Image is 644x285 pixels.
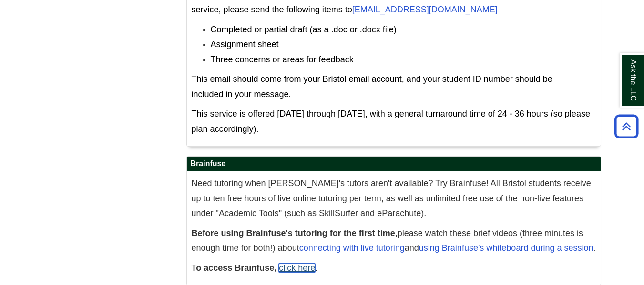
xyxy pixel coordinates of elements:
span: Need tutoring when [PERSON_NAME]'s tutors aren't available? Try Brainfuse! All Bristol students r... [192,178,591,218]
span: Completed or partial draft (as a .doc or .docx file) [211,25,397,34]
h2: Brainfuse [187,157,601,171]
span: Assignment sheet [211,39,279,49]
a: Back to Top [611,120,642,133]
a: [EMAIL_ADDRESS][DOMAIN_NAME] [352,5,498,14]
a: connecting with live tutoring [299,243,405,253]
span: Three concerns or areas for feedback [211,55,354,64]
strong: To access Brainfuse, [192,263,277,273]
strong: Before using Brainfuse's tutoring for the first time, [192,228,398,238]
a: click here [279,263,315,273]
span: . [192,263,318,273]
span: please watch these brief videos (three minutes is enough time for both!) about and . [192,228,596,253]
span: This email should come from your Bristol email account, and your student ID number should be incl... [192,74,552,99]
a: using Brainfuse's whiteboard during a session [419,243,593,253]
span: This service is offered [DATE] through [DATE], with a general turnaround time of 24 - 36 hours (s... [192,109,590,134]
